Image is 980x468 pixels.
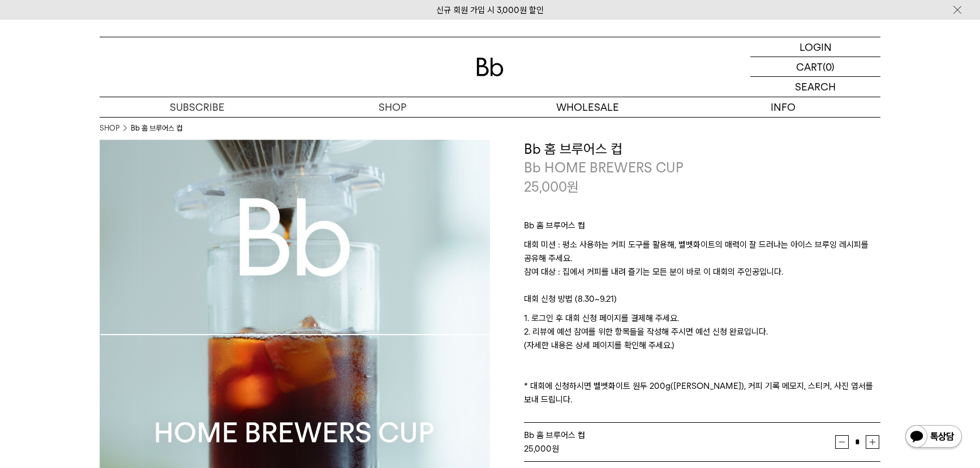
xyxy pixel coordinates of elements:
a: CART (0) [750,57,880,77]
a: SHOP [100,123,119,134]
span: Bb 홈 브루어스 컵 [524,430,585,440]
p: 25,000 [524,177,579,197]
p: (0) [823,57,835,76]
button: 감소 [835,435,849,449]
a: 신규 회원 가입 시 3,000원 할인 [436,5,544,15]
p: Bb 홈 브루어스 컵 [524,219,880,238]
strong: 25,000 [524,444,552,454]
button: 증가 [866,435,879,449]
p: 1. 로그인 후 대회 신청 페이지를 결제해 주세요. 2. 리뷰에 예선 참여를 위한 항목들을 작성해 주시면 예선 신청 완료입니다. (자세한 내용은 상세 페이지를 확인해 주세요.... [524,311,880,406]
img: 로고 [476,58,504,76]
a: SUBSCRIBE [100,97,295,117]
a: SHOP [295,97,490,117]
li: Bb 홈 브루어스 컵 [131,123,182,134]
h3: Bb 홈 브루어스 컵 [524,140,880,159]
p: INFO [685,97,880,117]
a: LOGIN [750,37,880,57]
p: Bb HOME BREWERS CUP [524,158,880,177]
img: 카카오톡 채널 1:1 채팅 버튼 [904,424,963,451]
div: 원 [524,442,835,456]
p: 대회 신청 방법 (8.30~9.21) [524,292,880,311]
p: SEARCH [795,77,836,97]
p: CART [796,57,823,76]
span: 원 [567,179,579,195]
p: WHOLESALE [490,97,685,117]
p: LOGIN [800,37,832,57]
p: 대회 미션 : 평소 사용하는 커피 도구를 활용해, 벨벳화이트의 매력이 잘 드러나는 아이스 브루잉 레시피를 공유해 주세요. 참여 대상 : 집에서 커피를 내려 즐기는 모든 분이 ... [524,238,880,292]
